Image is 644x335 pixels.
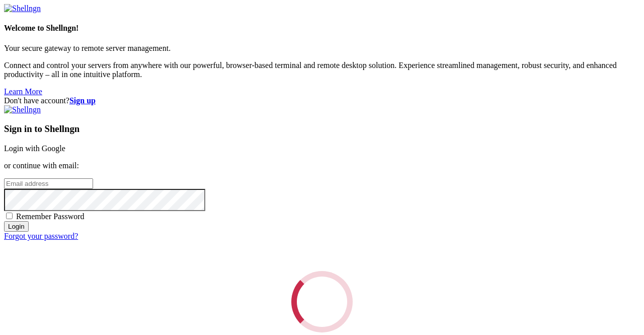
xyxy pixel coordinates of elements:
[4,105,41,114] img: Shellngn
[4,161,640,170] p: or continue with email:
[4,144,65,153] a: Login with Google
[288,268,355,335] div: Loading...
[16,212,85,221] span: Remember Password
[4,87,42,96] a: Learn More
[4,123,640,135] h3: Sign in to Shellngn
[4,4,41,13] img: Shellngn
[6,213,13,219] input: Remember Password
[4,221,29,232] input: Login
[69,96,96,105] a: Sign up
[4,178,93,189] input: Email address
[4,232,78,240] a: Forgot your password?
[4,61,640,79] p: Connect and control your servers from anywhere with our powerful, browser-based terminal and remo...
[4,96,640,105] div: Don't have account?
[4,24,640,33] h4: Welcome to Shellngn!
[4,44,640,53] p: Your secure gateway to remote server management.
